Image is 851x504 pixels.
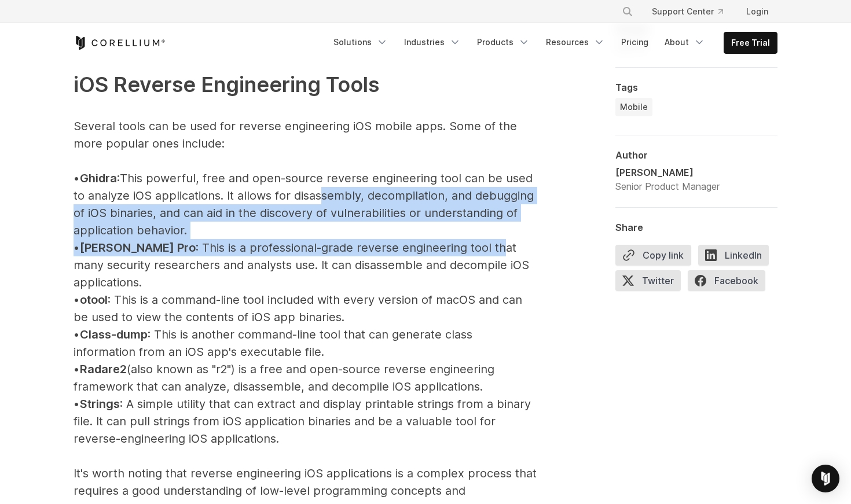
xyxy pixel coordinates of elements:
[615,270,688,296] a: Twitter
[615,270,681,291] span: Twitter
[615,165,720,179] div: [PERSON_NAME]
[617,1,638,22] button: Search
[327,32,777,54] div: Navigation Menu
[615,245,691,266] button: Copy link
[614,32,655,53] a: Pricing
[80,241,196,255] span: [PERSON_NAME] Pro
[80,293,108,307] span: otool
[327,32,395,53] a: Solutions
[80,328,148,341] span: Class-dump
[688,270,772,296] a: Facebook
[615,149,777,161] div: Author
[658,32,712,53] a: About
[608,1,777,22] div: Navigation Menu
[615,98,652,116] a: Mobile
[117,171,120,185] span: :
[80,397,120,411] span: Strings
[812,465,839,492] div: Open Intercom Messenger
[74,36,166,50] a: Corellium Home
[698,245,769,266] span: LinkedIn
[688,270,765,291] span: Facebook
[620,101,648,113] span: Mobile
[737,1,777,22] a: Login
[615,222,777,233] div: Share
[74,72,379,97] span: iOS Reverse Engineering Tools
[397,32,468,53] a: Industries
[80,171,117,185] span: Ghidra
[698,245,776,270] a: LinkedIn
[643,1,732,22] a: Support Center
[80,362,127,376] span: Radare2
[615,82,777,93] div: Tags
[615,179,720,193] div: Senior Product Manager
[539,32,612,53] a: Resources
[724,32,777,53] a: Free Trial
[470,32,537,53] a: Products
